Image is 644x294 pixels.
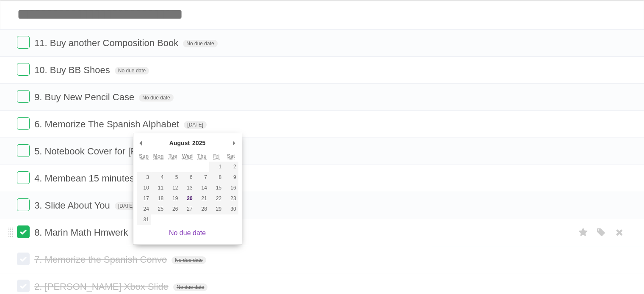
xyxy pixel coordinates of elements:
button: 1 [209,162,224,172]
button: 13 [180,183,194,193]
span: 2. [PERSON_NAME] Xbox Slide [34,281,171,292]
button: 9 [224,172,238,183]
button: 28 [195,204,209,214]
button: Previous Month [137,137,145,149]
div: August [168,137,191,149]
span: 4. Membean 15 minutes [34,173,136,184]
span: 5. Notebook Cover for [PERSON_NAME] [34,146,207,157]
span: No due date [183,40,217,47]
button: 5 [166,172,180,183]
button: 30 [224,204,238,214]
span: 11. Buy another Composition Book [34,38,180,48]
button: 14 [195,183,209,193]
label: Done [17,90,30,103]
button: 20 [180,193,194,204]
button: 2 [224,162,238,172]
button: 24 [137,204,151,214]
button: 16 [224,183,238,193]
abbr: Wednesday [182,153,193,159]
span: 10. Buy BB Shoes [34,65,112,75]
span: 3. Slide About You [34,200,112,211]
abbr: Friday [213,153,219,159]
button: 6 [180,172,194,183]
span: No due date [173,283,207,291]
button: 18 [151,193,166,204]
span: 8. Marin Math Hmwerk [34,227,130,238]
label: Done [17,36,30,49]
label: Done [17,280,30,292]
button: 29 [209,204,224,214]
div: 2025 [191,137,207,149]
span: No due date [115,67,149,74]
button: 17 [137,193,151,204]
span: No due date [171,256,206,264]
button: 23 [224,193,238,204]
button: 8 [209,172,224,183]
label: Done [17,144,30,157]
span: 9. Buy New Pencil Case [34,92,136,102]
button: 12 [166,183,180,193]
label: Done [17,63,30,76]
button: 15 [209,183,224,193]
abbr: Saturday [227,153,235,159]
button: 26 [166,204,180,214]
span: [DATE] [184,121,207,129]
button: 27 [180,204,194,214]
button: 3 [137,172,151,183]
button: 21 [195,193,209,204]
label: Done [17,117,30,130]
label: Done [17,253,30,265]
abbr: Sunday [139,153,149,159]
button: 7 [195,172,209,183]
button: 11 [151,183,166,193]
span: 6. Memorize The Spanish Alphabet [34,119,181,129]
span: 7. Memorize the Spanish Convo [34,254,169,265]
button: 31 [137,214,151,225]
abbr: Thursday [197,153,207,159]
a: No due date [169,229,206,236]
label: Done [17,198,30,211]
button: 19 [166,193,180,204]
abbr: Tuesday [169,153,177,159]
button: 22 [209,193,224,204]
label: Done [17,225,30,238]
button: 25 [151,204,166,214]
button: 4 [151,172,166,183]
abbr: Monday [153,153,164,159]
label: Done [17,171,30,184]
label: Star task [575,225,591,239]
button: Next Month [230,137,238,149]
span: [DATE] [115,202,138,210]
button: 10 [137,183,151,193]
span: No due date [139,94,173,102]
